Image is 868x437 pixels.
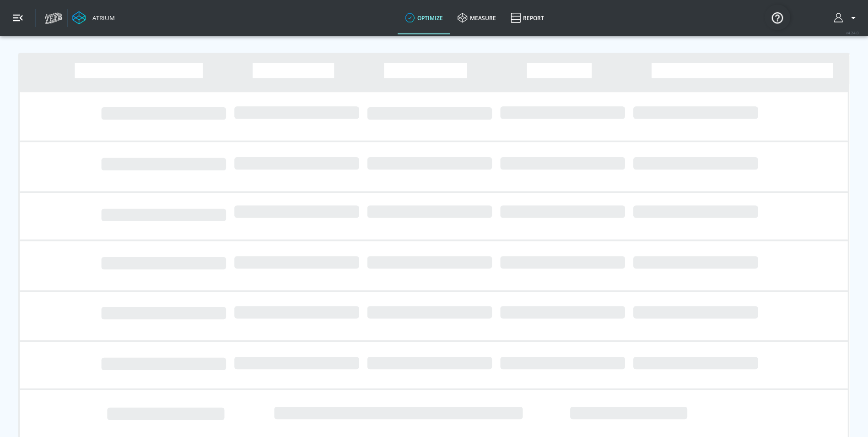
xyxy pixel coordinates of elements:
span: v 4.24.0 [846,30,859,35]
a: Report [503,1,551,34]
div: Atrium [89,14,115,22]
button: Open Resource Center [765,5,790,30]
a: Atrium [72,11,115,25]
a: measure [450,1,503,34]
a: optimize [398,1,450,34]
